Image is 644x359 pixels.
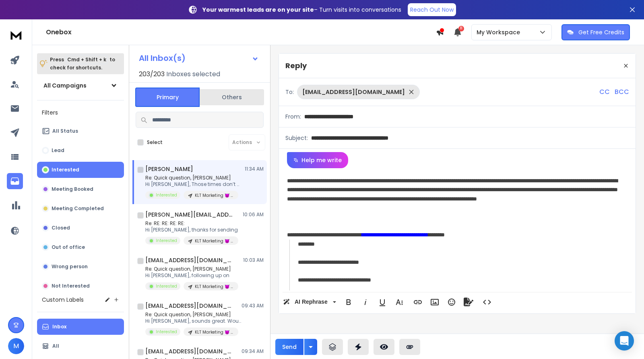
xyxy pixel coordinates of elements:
[202,6,314,14] strong: Your warmest leads are on your site
[37,259,124,275] button: Wrong person
[410,6,454,14] p: Reach Out Now
[8,27,24,42] img: logo
[52,324,66,330] p: Inbox
[50,56,115,72] p: Press to check for shortcuts.
[243,211,264,218] p: 10:06 AM
[139,69,165,79] span: 203 / 203
[145,318,242,324] p: Hi [PERSON_NAME], sounds great. Would
[275,339,303,355] button: Send
[285,60,307,71] p: Reply
[341,294,356,310] button: Bold (⌘B)
[202,6,401,14] p: – Turn visits into conversations
[245,166,264,172] p: 11:34 AM
[135,88,200,107] button: Primary
[578,28,624,36] p: Get Free Credits
[242,348,264,355] p: 09:34 AM
[281,294,338,310] button: AI Rephrase
[52,343,59,349] p: All
[293,298,329,305] span: AI Rephrase
[287,152,348,168] button: Help me write
[145,220,238,227] p: Re: RE: RE: RE: RE:
[37,319,124,335] button: Inbox
[42,296,84,304] h3: Custom Labels
[285,113,301,121] p: From:
[37,338,124,354] button: All
[392,294,407,310] button: More Text
[145,347,234,355] h1: [EMAIL_ADDRESS][DOMAIN_NAME]
[46,27,436,37] h1: Onebox
[444,294,459,310] button: Emoticons
[52,225,70,231] p: Closed
[145,175,242,181] p: Re: Quick question, [PERSON_NAME]
[66,55,107,64] span: Cmd + Shift + k
[200,88,264,106] button: Others
[37,181,124,197] button: Meeting Booked
[145,266,238,272] p: Re: Quick question, [PERSON_NAME]
[408,3,456,16] a: Reach Out Now
[195,284,233,290] p: KLT Marketing 😈 | campaign 130825
[37,162,124,178] button: Interested
[8,338,24,354] button: M
[145,165,193,173] h1: [PERSON_NAME]
[37,239,124,255] button: Out of office
[358,294,373,310] button: Italic (⌘I)
[37,220,124,236] button: Closed
[615,87,629,97] p: BCC
[43,81,87,90] h1: All Campaigns
[52,283,90,289] p: Not Interested
[37,123,124,139] button: All Status
[37,77,124,94] button: All Campaigns
[461,294,476,310] button: Signature
[243,257,264,263] p: 10:03 AM
[52,186,93,192] p: Meeting Booked
[427,294,442,310] button: Insert Image (⌘P)
[145,227,238,233] p: Hi [PERSON_NAME], thanks for sending
[52,244,85,250] p: Out of office
[37,107,124,118] h3: Filters
[37,200,124,217] button: Meeting Completed
[145,256,234,264] h1: [EMAIL_ADDRESS][DOMAIN_NAME]
[458,26,464,31] span: 11
[195,238,233,244] p: KLT Marketing 😈 | campaign 130825
[139,54,186,62] h1: All Inbox(s)
[156,283,177,289] p: Interested
[156,329,177,335] p: Interested
[145,272,238,279] p: Hi [PERSON_NAME], following up on
[195,329,233,335] p: KLT Marketing 😈 | campaign 2 real data 150825
[195,192,233,198] p: KLT Marketing 😈 | campaign 2 real data 150825
[302,88,405,96] p: [EMAIL_ADDRESS][DOMAIN_NAME]
[599,87,610,97] p: CC
[156,192,177,198] p: Interested
[561,24,630,40] button: Get Free Credits
[132,50,265,66] button: All Inbox(s)
[145,211,234,219] h1: [PERSON_NAME][EMAIL_ADDRESS][DOMAIN_NAME]
[242,303,264,309] p: 09:43 AM
[52,205,104,212] p: Meeting Completed
[166,69,220,79] h3: Inboxes selected
[37,142,124,159] button: Lead
[147,139,163,146] label: Select
[156,238,177,244] p: Interested
[52,128,78,134] p: All Status
[52,147,64,154] p: Lead
[479,294,495,310] button: Code View
[375,294,390,310] button: Underline (⌘U)
[145,181,242,188] p: Hi [PERSON_NAME], Those times don’t work
[410,294,425,310] button: Insert Link (⌘K)
[52,167,79,173] p: Interested
[285,88,294,96] p: To:
[285,134,308,142] p: Subject:
[37,278,124,294] button: Not Interested
[52,263,88,270] p: Wrong person
[145,302,234,310] h1: [EMAIL_ADDRESS][DOMAIN_NAME]
[615,331,634,351] div: Open Intercom Messenger
[477,28,523,36] p: My Workspace
[145,311,242,318] p: Re: Quick question, [PERSON_NAME]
